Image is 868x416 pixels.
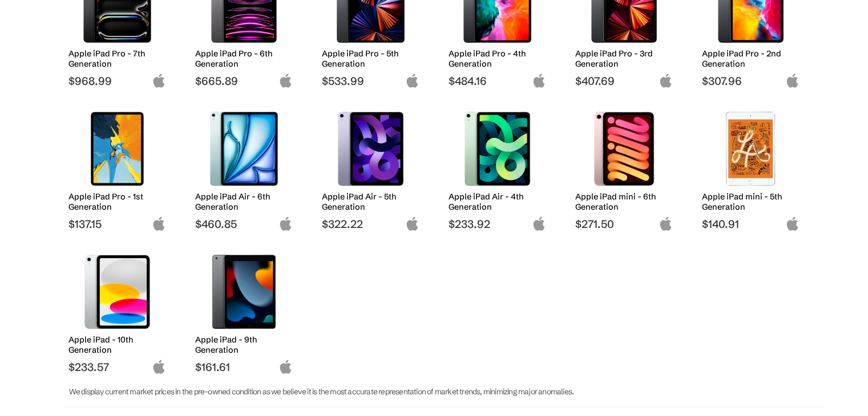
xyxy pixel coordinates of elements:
[63,249,172,374] a: Apple iPad (10th Generation) Apple iPad - 10th Generation $233.57 apple-logo
[190,106,298,231] a: Apple iPad Air 6th Generation Apple iPad Air - 6th Generation $460.85 apple-logo
[575,217,673,231] span: $271.50
[330,112,411,186] img: Apple iPad Air 5th Generation
[195,74,293,88] span: $665.89
[575,74,673,88] span: $407.69
[449,74,546,88] span: $484.16
[702,217,800,231] span: $140.91
[322,217,419,231] span: $322.22
[195,335,293,355] h2: Apple iPad - 9th Generation
[449,48,546,69] h2: Apple iPad Pro - 4th Generation
[710,112,791,186] img: Apple iPad mini 5th Generation
[63,106,172,231] a: Apple iPad Pro 1st Generation Apple iPad Pro - 1st Generation $137.15 apple-logo
[204,112,284,186] img: Apple iPad Air 6th Generation
[405,217,419,231] img: apple-logo
[68,360,166,374] span: $233.57
[449,191,546,212] h2: Apple iPad Air - 4th Generation
[457,112,538,186] img: Apple iPad Air 4th Generation
[152,74,166,88] img: apple-logo
[785,217,800,231] img: apple-logo
[195,217,293,231] span: $460.85
[449,217,546,231] span: $233.92
[77,112,158,186] img: Apple iPad Pro 1st Generation
[532,217,546,231] img: apple-logo
[278,360,293,374] img: apple-logo
[575,191,673,212] h2: Apple iPad mini - 6th Generation
[77,255,158,329] img: Apple iPad (10th Generation)
[785,74,800,88] img: apple-logo
[659,74,673,88] img: apple-logo
[152,217,166,231] img: apple-logo
[278,217,293,231] img: apple-logo
[69,385,781,399] p: We display current market prices in the pre-owned condition as we believe it is the most accurate...
[195,191,293,212] h2: Apple iPad Air - 6th Generation
[204,255,284,329] img: Apple iPad (9th Generation)
[443,106,552,231] a: Apple iPad Air 4th Generation Apple iPad Air - 4th Generation $233.92 apple-logo
[405,74,419,88] img: apple-logo
[322,191,419,212] h2: Apple iPad Air - 5th Generation
[68,48,166,69] h2: Apple iPad Pro - 7th Generation
[532,74,546,88] img: apple-logo
[68,217,166,231] span: $137.15
[659,217,673,231] img: apple-logo
[68,191,166,212] h2: Apple iPad Pro - 1st Generation
[68,74,166,88] span: $968.99
[702,74,800,88] span: $307.96
[322,74,419,88] span: $533.99
[195,360,293,374] span: $161.61
[702,191,800,212] h2: Apple iPad mini - 5th Generation
[152,360,166,374] img: apple-logo
[570,106,679,231] a: Apple iPad mini 6th Generation Apple iPad mini - 6th Generation $271.50 apple-logo
[190,249,298,374] a: Apple iPad (9th Generation) Apple iPad - 9th Generation $161.61 apple-logo
[697,106,805,231] a: Apple iPad mini 5th Generation Apple iPad mini - 5th Generation $140.91 apple-logo
[584,112,664,186] img: Apple iPad mini 6th Generation
[195,48,293,69] h2: Apple iPad Pro - 6th Generation
[702,48,800,69] h2: Apple iPad Pro - 2nd Generation
[278,74,293,88] img: apple-logo
[317,106,425,231] a: Apple iPad Air 5th Generation Apple iPad Air - 5th Generation $322.22 apple-logo
[68,335,166,355] h2: Apple iPad - 10th Generation
[322,48,419,69] h2: Apple iPad Pro - 5th Generation
[575,48,673,69] h2: Apple iPad Pro - 3rd Generation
